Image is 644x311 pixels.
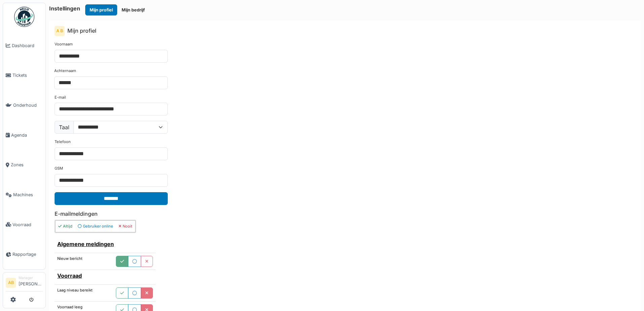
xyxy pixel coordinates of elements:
[12,72,43,78] span: Tickets
[57,241,153,247] h6: Algemene meldingen
[13,192,43,198] span: Machines
[12,42,43,49] span: Dashboard
[78,223,113,229] div: Gebruiker online
[12,221,43,228] span: Voorraad
[67,28,96,34] h6: Mijn profiel
[3,150,45,180] a: Zones
[3,90,45,120] a: Onderhoud
[19,275,43,290] li: [PERSON_NAME]
[55,41,73,47] label: Voornaam
[12,251,43,257] span: Rapportage
[58,223,72,229] div: Altijd
[55,166,63,171] label: GSM
[55,95,66,100] label: E-mail
[11,132,43,138] span: Agenda
[54,68,76,74] label: Achternaam
[3,210,45,240] a: Voorraad
[57,273,153,279] h6: Voorraad
[57,256,83,262] label: Nieuw bericht
[14,7,34,27] img: Badge_color-CXgf-gQk.svg
[117,4,149,15] button: Mijn bedrijf
[13,102,43,108] span: Onderhoud
[6,278,16,288] li: AB
[55,121,74,134] label: Taal
[55,26,65,36] div: A B
[55,139,71,145] label: Telefoon
[3,61,45,91] a: Tickets
[3,120,45,150] a: Agenda
[57,304,83,310] label: Voorraad leeg
[55,211,635,217] h6: E-mailmeldingen
[3,31,45,61] a: Dashboard
[3,180,45,210] a: Machines
[57,287,93,293] label: Laag niveau bereikt
[85,4,117,15] button: Mijn profiel
[19,275,43,280] div: Manager
[49,5,80,12] h6: Instellingen
[119,223,132,229] div: Nooit
[11,162,43,168] span: Zones
[6,275,43,291] a: AB Manager[PERSON_NAME]
[3,240,45,270] a: Rapportage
